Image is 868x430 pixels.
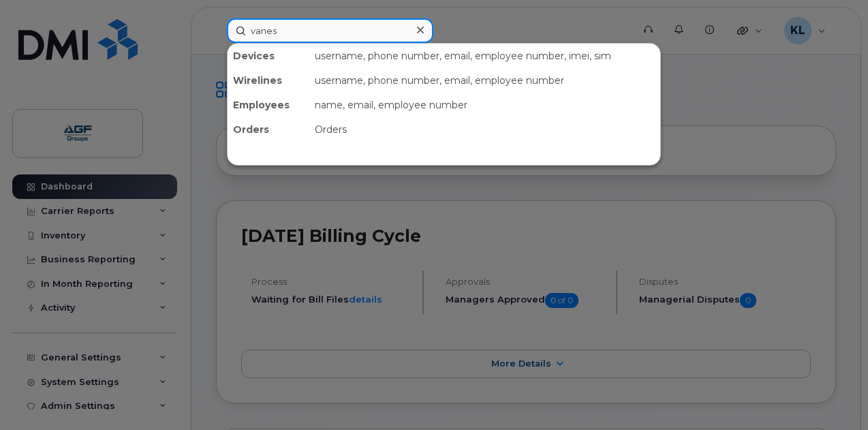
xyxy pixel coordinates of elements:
[228,44,309,68] div: Devices
[228,68,309,93] div: Wirelines
[228,117,309,142] div: Orders
[309,44,660,68] div: username, phone number, email, employee number, imei, sim
[309,117,660,142] div: Orders
[228,93,309,117] div: Employees
[309,68,660,93] div: username, phone number, email, employee number
[309,93,660,117] div: name, email, employee number
[809,371,858,420] iframe: Messenger Launcher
